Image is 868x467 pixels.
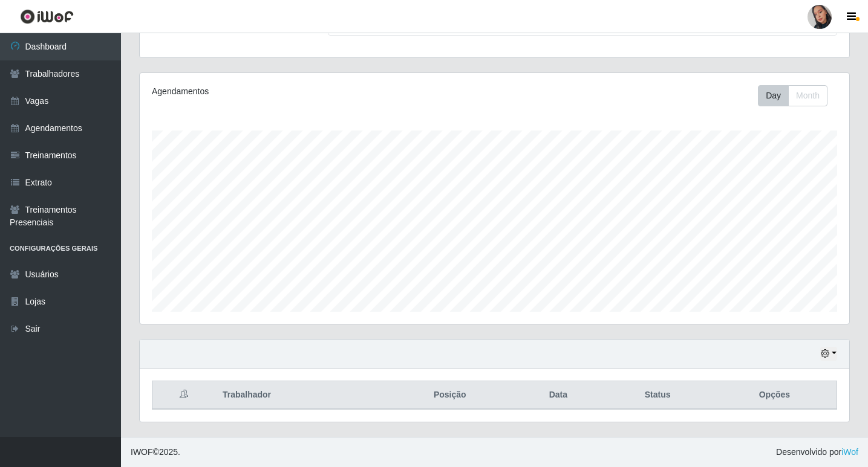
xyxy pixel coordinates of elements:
[713,381,837,410] th: Opções
[603,381,713,410] th: Status
[776,446,858,459] span: Desenvolvido por
[758,85,837,106] div: Toolbar with button groups
[152,85,427,98] div: Agendamentos
[514,381,602,410] th: Data
[215,381,386,410] th: Trabalhador
[20,9,74,24] img: CoreUI Logo
[758,85,789,106] button: Day
[841,447,858,457] a: iWof
[758,85,827,106] div: First group
[788,85,827,106] button: Month
[131,446,180,459] span: © 2025 .
[386,381,514,410] th: Posição
[131,447,153,457] span: IWOF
